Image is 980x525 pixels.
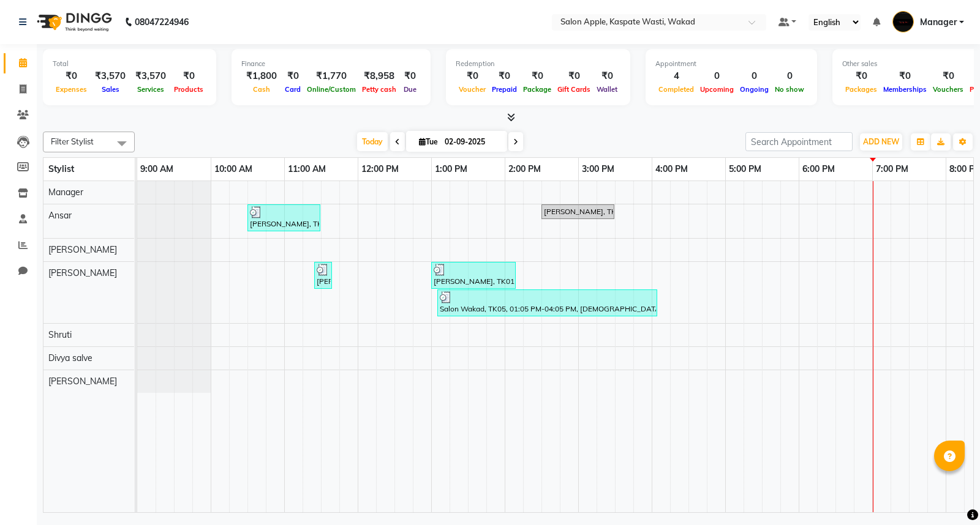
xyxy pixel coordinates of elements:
div: [PERSON_NAME] c, TK03, 11:25 AM-11:40 AM, Threading-Eyebrows-[DEMOGRAPHIC_DATA] [315,264,331,287]
div: [PERSON_NAME], TK02, 10:30 AM-11:30 AM, [DEMOGRAPHIC_DATA] hair package 5 - 500 Rs [249,206,319,229]
a: 4:00 PM [652,160,691,178]
iframe: chat widget [929,476,968,513]
span: Gift Cards [554,85,594,94]
span: [PERSON_NAME] [48,376,117,387]
span: Due [401,85,420,94]
span: Upcoming [697,85,737,94]
span: Stylist [48,163,74,174]
span: Online/Custom [304,85,359,94]
span: Cash [250,85,273,94]
div: ₹1,770 [304,69,359,83]
span: Completed [655,85,697,94]
span: ADD NEW [863,137,899,146]
span: Manager [48,187,83,198]
div: ₹1,800 [241,69,282,83]
span: Shruti [48,329,72,340]
a: 5:00 PM [726,160,764,178]
img: Manager [892,11,914,32]
div: ₹0 [282,69,304,83]
div: ₹0 [456,69,489,83]
span: [PERSON_NAME] [48,244,117,255]
b: 08047224946 [135,5,189,39]
button: ADD NEW [860,133,902,151]
div: ₹0 [880,69,930,83]
span: Filter Stylist [51,136,94,146]
span: Services [134,85,167,94]
div: 4 [655,69,697,83]
div: [PERSON_NAME], TK04, 02:30 PM-03:30 PM, [DEMOGRAPHIC_DATA] hair package 5 - 500 Rs [543,206,613,217]
a: 1:00 PM [432,160,470,178]
div: ₹0 [53,69,90,83]
span: Packages [842,85,880,94]
span: Expenses [53,85,90,94]
img: logo [31,5,115,39]
div: Total [53,59,206,69]
div: ₹0 [171,69,206,83]
a: 7:00 PM [873,160,911,178]
span: Products [171,85,206,94]
div: [PERSON_NAME], TK01, 01:00 PM-02:10 PM, Pedicure-Heel Peel-[DEMOGRAPHIC_DATA] [432,264,514,287]
div: Salon Wakad, TK05, 01:05 PM-04:05 PM, [DEMOGRAPHIC_DATA] beauty package 3 - 1800 Rs [439,291,656,315]
span: Today [357,132,388,151]
span: Ongoing [737,85,772,94]
div: ₹3,570 [130,69,171,83]
div: ₹0 [842,69,880,83]
span: Wallet [594,85,620,94]
a: 3:00 PM [579,160,617,178]
span: Manager [920,16,957,29]
span: Card [282,85,304,94]
span: Sales [99,85,123,94]
a: 11:00 AM [285,160,329,178]
a: 12:00 PM [358,160,402,178]
div: ₹0 [594,69,620,83]
span: Divya salve [48,352,92,363]
div: ₹0 [930,69,967,83]
span: No show [772,85,807,94]
a: 9:00 AM [137,160,176,178]
span: Memberships [880,85,930,94]
span: Package [520,85,554,94]
input: 2025-09-02 [441,133,502,151]
span: Voucher [456,85,489,94]
div: ₹3,570 [90,69,130,83]
div: ₹0 [489,69,520,83]
a: 2:00 PM [505,160,544,178]
div: ₹0 [399,69,421,83]
span: Vouchers [930,85,967,94]
span: Tue [416,137,441,146]
div: ₹0 [520,69,554,83]
span: [PERSON_NAME] [48,267,117,278]
input: Search Appointment [745,132,853,151]
span: Ansar [48,210,72,221]
div: Finance [241,59,421,69]
div: 0 [737,69,772,83]
a: 6:00 PM [799,160,838,178]
span: Petty cash [359,85,399,94]
div: Redemption [456,59,620,69]
div: ₹8,958 [359,69,399,83]
div: Appointment [655,59,807,69]
div: 0 [697,69,737,83]
span: Prepaid [489,85,520,94]
a: 10:00 AM [211,160,255,178]
div: ₹0 [554,69,594,83]
div: 0 [772,69,807,83]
